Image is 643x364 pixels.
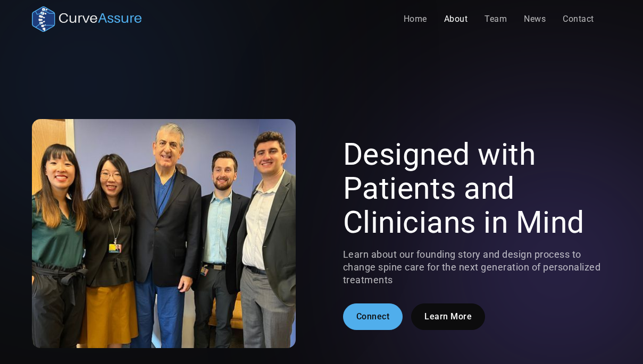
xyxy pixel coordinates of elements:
[515,9,554,30] a: News
[395,9,436,30] a: Home
[411,303,485,330] a: Learn More
[554,9,603,30] a: Contact
[343,138,611,240] h1: Designed with Patients and Clinicians in Mind
[343,248,611,286] p: Learn about our founding story and design process to change spine care for the next generation of...
[343,303,403,330] a: Connect
[436,9,477,30] a: About
[476,9,515,30] a: Team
